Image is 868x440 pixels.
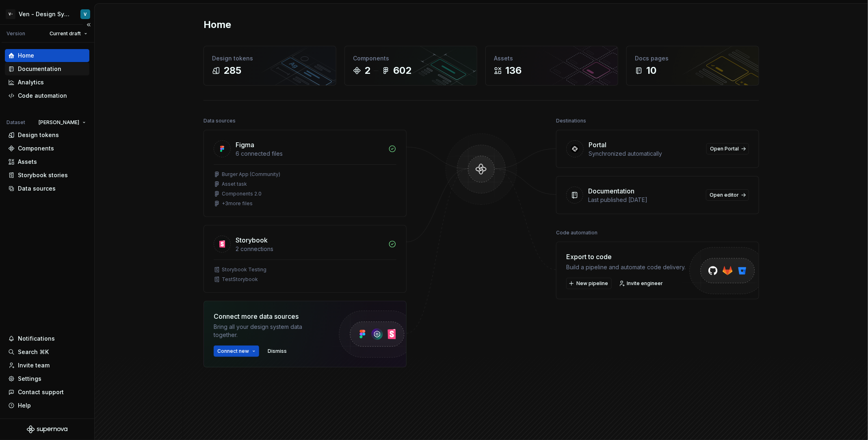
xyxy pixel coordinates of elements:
[393,64,411,77] div: 602
[627,280,663,287] span: Invite engineer
[18,65,61,73] div: Documentation
[203,225,407,293] a: Storybook2 connectionsStorybook TestingTestStorybook
[344,46,477,86] a: Components2602
[214,311,323,321] div: Connect more data sources
[5,49,89,62] a: Home
[556,115,586,127] div: Destinations
[485,46,618,86] a: Assets136
[364,64,370,77] div: 2
[203,130,407,217] a: Figma6 connected filesBurger App (Community)Asset taskComponents 2.0+3more files
[222,181,247,187] div: Asset task
[35,117,89,128] button: [PERSON_NAME]
[5,386,89,399] button: Contact support
[50,30,81,37] span: Current draft
[46,28,91,39] button: Current draft
[236,140,254,150] div: Figma
[18,335,55,343] div: Notifications
[212,54,328,62] div: Design tokens
[6,119,25,126] div: Dataset
[203,46,336,86] a: Design tokens285
[556,227,597,238] div: Code automation
[222,266,266,273] div: Storybook Testing
[18,375,41,383] div: Settings
[222,191,262,197] div: Components 2.0
[18,144,54,152] div: Components
[5,182,89,195] a: Data sources
[710,192,739,198] span: Open editor
[5,62,89,75] a: Documentation
[5,155,89,168] a: Assets
[18,348,49,356] div: Search ⌘K
[203,18,231,31] h2: Home
[646,64,656,77] div: 10
[6,9,15,19] div: V-
[264,346,290,357] button: Dismiss
[5,142,89,155] a: Components
[588,196,701,204] div: Last published [DATE]
[566,263,686,271] div: Build a pipeline and automate code delivery.
[617,278,667,289] a: Invite engineer
[223,64,241,77] div: 285
[6,30,25,37] div: Version
[566,278,612,289] button: New pipeline
[5,372,89,385] a: Settings
[5,332,89,345] button: Notifications
[5,76,89,89] a: Analytics
[83,19,94,30] button: Collapse sidebar
[588,186,634,196] div: Documentation
[27,425,67,434] svg: Supernova Logo
[626,46,759,86] a: Docs pages10
[635,54,751,62] div: Docs pages
[566,252,686,262] div: Export to code
[18,388,64,396] div: Contact support
[589,140,606,150] div: Portal
[18,92,67,100] div: Code automation
[589,150,701,158] div: Synchronized automatically
[18,78,44,86] div: Analytics
[18,131,59,139] div: Design tokens
[18,401,31,410] div: Help
[710,146,739,152] span: Open Portal
[236,235,268,245] div: Storybook
[18,158,37,166] div: Assets
[576,280,608,287] span: New pipeline
[5,346,89,358] button: Search ⌘K
[84,11,87,17] div: V
[494,54,610,62] div: Assets
[222,200,253,207] div: + 3 more files
[222,171,280,178] div: Burger App (Community)
[236,245,383,253] div: 2 connections
[353,54,469,62] div: Components
[5,359,89,372] a: Invite team
[706,143,749,155] a: Open Portal
[2,5,93,23] button: V-Ven - Design System TestV
[39,119,79,126] span: [PERSON_NAME]
[268,348,287,354] span: Dismiss
[214,323,323,339] div: Bring all your design system data together.
[214,346,259,357] button: Connect new
[5,129,89,142] a: Design tokens
[706,189,749,201] a: Open editor
[18,171,68,179] div: Storybook stories
[18,361,50,369] div: Invite team
[18,52,34,60] div: Home
[203,115,236,127] div: Data sources
[19,10,71,18] div: Ven - Design System Test
[18,185,56,193] div: Data sources
[222,276,258,283] div: TestStorybook
[5,89,89,102] a: Code automation
[236,150,383,158] div: 6 connected files
[505,64,522,77] div: 136
[217,348,249,354] span: Connect new
[5,399,89,412] button: Help
[5,169,89,182] a: Storybook stories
